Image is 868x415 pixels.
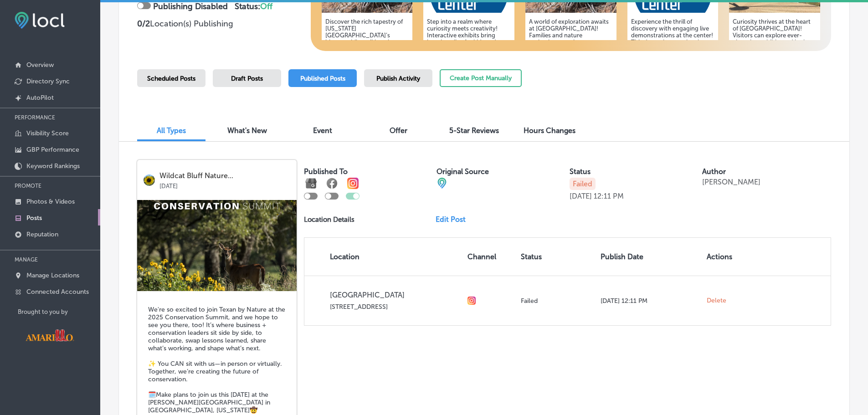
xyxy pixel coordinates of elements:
span: Event [313,126,332,135]
p: Brought to you by [18,308,100,315]
span: Offer [390,126,407,135]
span: Scheduled Posts [147,75,195,82]
span: Draft Posts [231,75,263,82]
a: Edit Post [436,215,473,224]
th: Status [517,238,597,276]
p: Directory Sync [26,77,70,85]
p: GBP Performance [26,146,79,154]
span: 5-Star Reviews [449,126,499,135]
strong: 0 / 2 [137,19,150,29]
label: Author [702,167,726,176]
p: Location Details [304,215,354,224]
p: [DATE] [159,180,290,190]
th: Location [304,238,464,276]
span: Off [260,1,272,11]
p: [GEOGRAPHIC_DATA] [330,291,460,299]
strong: Publishing Disabled [153,1,228,11]
label: Original Source [437,167,489,176]
h5: Discover the rich tapestry of [US_STATE][GEOGRAPHIC_DATA]’s history while walking along the histo... [325,18,409,121]
span: Publish Activity [376,75,420,82]
p: [DATE] 12:11 PM [601,297,699,305]
p: Posts [26,214,42,222]
img: 7d24f9a9-d092-4662-8bda-34725c0fef96SummitRanch.png [137,200,297,291]
h5: A world of exploration awaits at [GEOGRAPHIC_DATA]! Families and nature enthusiasts can immerse t... [529,18,613,121]
p: Failed [521,297,593,305]
p: Keyword Rankings [26,162,80,170]
h5: Experience the thrill of discovery with engaging live demonstrations at the center! This dynamic ... [631,18,715,114]
p: Photos & Videos [26,198,75,205]
span: All Types [157,126,186,135]
p: Wildcat Bluff Nature... [159,172,290,180]
p: Reputation [26,231,58,238]
label: Published To [304,167,348,176]
span: Published Posts [300,75,345,82]
img: logo [144,174,155,186]
span: Delete [707,297,726,305]
h5: Step into a realm where curiosity meets creativity! Interactive exhibits bring learning alive for... [427,18,511,121]
th: Actions [703,238,745,276]
p: [PERSON_NAME] [702,178,760,186]
strong: Status: [235,1,272,11]
p: Visibility Score [26,129,69,137]
p: 12:11 PM [594,192,624,200]
button: Create Post Manually [440,69,522,87]
th: Publish Date [597,238,703,276]
p: Failed [570,178,596,190]
h5: Curiosity thrives at the heart of [GEOGRAPHIC_DATA]! Visitors can explore ever-changing exhibits ... [733,18,817,121]
p: Manage Locations [26,272,79,279]
p: AutoPilot [26,94,54,102]
img: fda3e92497d09a02dc62c9cd864e3231.png [15,12,65,29]
img: Visit Amarillo [18,323,82,348]
p: Location(s) Publishing [137,19,303,29]
p: [DATE] [570,192,592,200]
p: Overview [26,61,54,69]
p: Connected Accounts [26,288,89,296]
label: Status [570,167,591,176]
span: What's New [227,126,267,135]
th: Channel [464,238,517,276]
p: [STREET_ADDRESS] [330,303,460,311]
span: Hours Changes [524,126,575,135]
img: cba84b02adce74ede1fb4a8549a95eca.png [437,178,447,189]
